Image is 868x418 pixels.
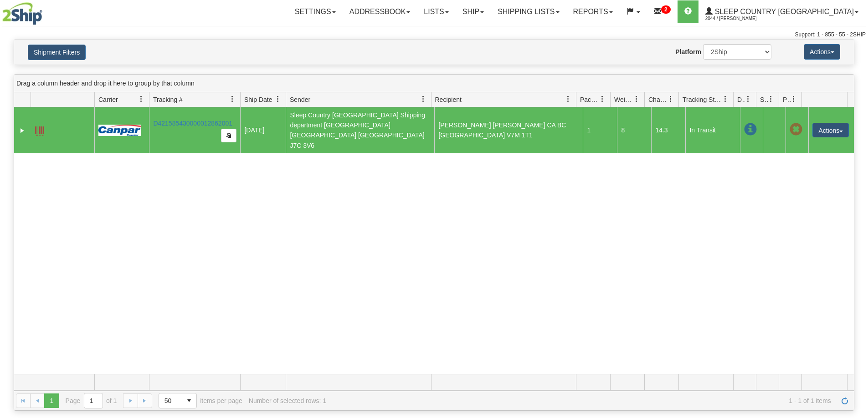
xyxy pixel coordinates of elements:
div: Support: 1 - 855 - 55 - 2SHIP [2,31,866,39]
span: Pickup Not Assigned [790,123,802,136]
button: Actions [812,123,849,137]
a: Sender filter column settings [416,91,431,107]
sup: 2 [661,5,671,14]
a: Pickup Status filter column settings [786,91,801,107]
span: select [182,393,196,408]
a: Shipping lists [491,0,566,23]
img: logo2044.jpg [2,2,42,25]
img: 14 - Canpar [98,125,141,136]
a: 2 [647,0,678,23]
span: In Transit [744,123,757,136]
a: Packages filter column settings [595,91,610,107]
span: Page sizes drop down [159,393,197,408]
div: grid grouping header [14,75,854,92]
td: 8 [617,107,651,153]
label: Platform [675,47,701,56]
a: Delivery Status filter column settings [740,91,756,107]
td: [DATE] [240,107,286,153]
button: Shipment Filters [28,45,86,60]
a: Charge filter column settings [663,91,678,107]
span: Charge [648,95,668,104]
span: Packages [580,95,599,104]
span: Ship Date [244,95,272,104]
a: Ship Date filter column settings [270,91,286,107]
a: Weight filter column settings [629,91,644,107]
span: Shipment Issues [760,95,768,104]
a: Reports [566,0,620,23]
td: In Transit [685,107,740,153]
a: Carrier filter column settings [134,91,149,107]
span: Tracking # [153,95,183,104]
span: Sender [290,95,310,104]
div: Number of selected rows: 1 [249,397,326,404]
td: Sleep Country [GEOGRAPHIC_DATA] Shipping department [GEOGRAPHIC_DATA] [GEOGRAPHIC_DATA] [GEOGRAPH... [286,107,434,153]
input: Page 1 [84,393,103,408]
td: [PERSON_NAME] [PERSON_NAME] CA BC [GEOGRAPHIC_DATA] V7M 1T1 [434,107,583,153]
a: Ship [456,0,491,23]
a: Lists [417,0,455,23]
a: Expand [18,126,27,135]
td: 1 [583,107,617,153]
a: Addressbook [343,0,417,23]
span: Carrier [98,95,118,104]
button: Actions [804,44,840,60]
span: Weight [614,95,633,104]
a: Settings [288,0,343,23]
a: Sleep Country [GEOGRAPHIC_DATA] 2044 / [PERSON_NAME] [699,0,865,23]
a: Tracking # filter column settings [225,91,240,107]
span: Tracking Status [683,95,722,104]
button: Copy to clipboard [221,129,236,142]
span: items per page [159,393,242,408]
span: Delivery Status [737,95,745,104]
span: 50 [164,396,176,405]
span: Page 1 [44,393,59,408]
span: Pickup Status [783,95,791,104]
a: Label [35,122,44,137]
iframe: chat widget [847,162,867,255]
span: 1 - 1 of 1 items [333,397,831,404]
a: Recipient filter column settings [560,91,576,107]
span: 2044 / [PERSON_NAME] [705,14,774,23]
span: Sleep Country [GEOGRAPHIC_DATA] [713,8,854,15]
td: 14.3 [651,107,685,153]
span: Recipient [435,95,462,104]
a: D421585430000012862001 [153,120,232,127]
a: Tracking Status filter column settings [718,91,733,107]
a: Refresh [837,393,852,408]
span: Page of 1 [66,393,117,408]
a: Shipment Issues filter column settings [763,91,779,107]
